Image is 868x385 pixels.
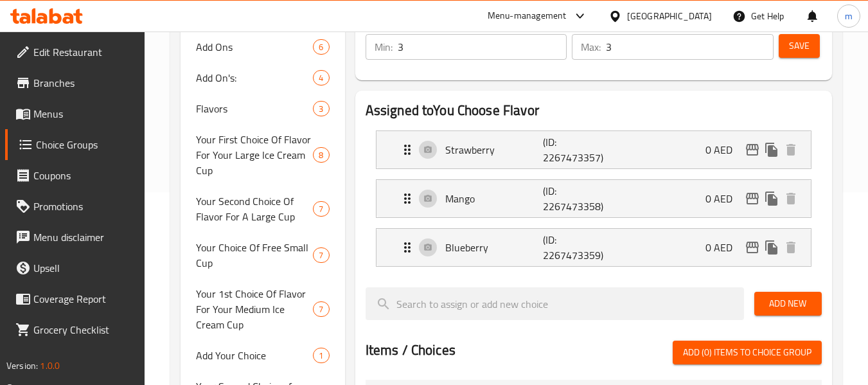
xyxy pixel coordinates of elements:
[313,147,329,163] div: Choices
[33,291,135,307] span: Coverage Report
[543,183,608,214] p: (ID: 2267473358)
[743,189,762,208] button: edit
[762,238,781,257] button: duplicate
[781,238,801,257] button: delete
[5,253,145,283] a: Upsell
[196,348,313,363] span: Add Your Choice
[845,9,853,23] span: m
[375,39,393,55] p: Min:
[33,75,135,91] span: Branches
[445,240,544,255] p: Blueberry
[754,292,822,316] button: Add New
[743,238,762,257] button: edit
[5,191,145,222] a: Promotions
[314,149,328,161] span: 8
[314,249,328,262] span: 7
[196,101,313,116] span: Flavors
[33,229,135,245] span: Menu disclaimer
[196,193,313,224] span: Your Second Choice Of Flavor For A Large Cup
[627,9,712,23] div: [GEOGRAPHIC_DATA]
[313,70,329,85] div: Choices
[705,240,743,255] p: 0 AED
[366,287,744,320] input: search
[181,186,344,232] div: Your Second Choice Of Flavor For A Large Cup7
[445,191,544,206] p: Mango
[376,131,811,168] div: Expand
[33,199,135,214] span: Promotions
[488,8,567,24] div: Menu-management
[181,62,344,93] div: Add On's:4
[366,101,822,120] h2: Assigned to You Choose Flavor
[181,232,344,278] div: Your Choice Of Free Small Cup7
[313,101,329,116] div: Choices
[5,314,145,345] a: Grocery Checklist
[36,137,135,152] span: Choice Groups
[5,283,145,314] a: Coverage Report
[366,174,822,223] li: Expand
[366,223,822,272] li: Expand
[781,140,801,159] button: delete
[33,168,135,183] span: Coupons
[313,39,329,55] div: Choices
[5,160,145,191] a: Coupons
[33,44,135,60] span: Edit Restaurant
[181,278,344,340] div: Your 1st Choice Of Flavor For Your Medium Ice Cream Cup7
[762,189,781,208] button: duplicate
[181,124,344,186] div: Your First Choice Of Flavor For Your Large Ice Cream Cup8
[5,37,145,67] a: Edit Restaurant
[33,260,135,276] span: Upsell
[314,203,328,215] span: 7
[313,348,329,363] div: Choices
[313,247,329,263] div: Choices
[543,232,608,263] p: (ID: 2267473359)
[181,93,344,124] div: Flavors3
[765,296,811,312] span: Add New
[376,180,811,217] div: Expand
[314,103,328,115] span: 3
[314,350,328,362] span: 1
[196,286,313,332] span: Your 1st Choice Of Flavor For Your Medium Ice Cream Cup
[314,303,328,316] span: 7
[313,301,329,317] div: Choices
[196,39,313,55] span: Add Ons
[196,132,313,178] span: Your First Choice Of Flavor For Your Large Ice Cream Cup
[314,41,328,53] span: 6
[5,67,145,98] a: Branches
[40,357,60,374] span: 1.0.0
[33,106,135,121] span: Menus
[705,191,743,206] p: 0 AED
[743,140,762,159] button: edit
[779,34,820,58] button: Save
[314,72,328,84] span: 4
[196,240,313,271] span: Your Choice Of Free Small Cup
[5,98,145,129] a: Menus
[683,345,811,361] span: Add (0) items to choice group
[5,222,145,253] a: Menu disclaimer
[789,38,810,54] span: Save
[543,134,608,165] p: (ID: 2267473357)
[5,129,145,160] a: Choice Groups
[33,322,135,337] span: Grocery Checklist
[705,142,743,157] p: 0 AED
[581,39,601,55] p: Max:
[6,357,38,374] span: Version:
[673,341,822,364] button: Add (0) items to choice group
[445,142,544,157] p: Strawberry
[181,31,344,62] div: Add Ons6
[762,140,781,159] button: duplicate
[196,70,313,85] span: Add On's:
[781,189,801,208] button: delete
[366,125,822,174] li: Expand
[181,340,344,371] div: Add Your Choice1
[366,341,456,360] h2: Items / Choices
[376,229,811,266] div: Expand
